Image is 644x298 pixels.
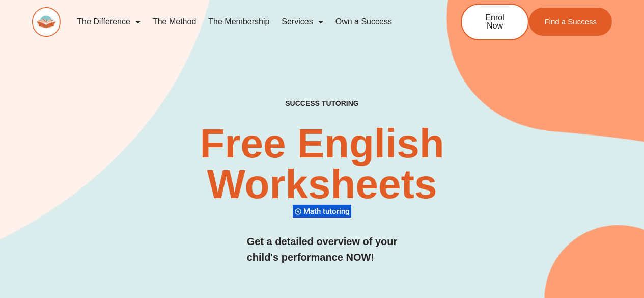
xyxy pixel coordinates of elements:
div: Math tutoring [293,204,351,218]
a: Enrol Now [461,4,529,40]
h2: Free English Worksheets​ [131,123,513,205]
a: Find a Success [529,8,612,36]
a: Own a Success [329,10,398,34]
a: The Membership [202,10,275,34]
span: Enrol Now [477,14,513,30]
a: Services [275,10,329,34]
nav: Menu [71,10,427,34]
a: The Method [147,10,202,34]
h3: Get a detailed overview of your child's performance NOW! [247,234,398,265]
span: Find a Success [544,18,597,25]
span: Math tutoring [303,207,353,216]
a: The Difference [71,10,147,34]
h4: SUCCESS TUTORING​ [236,99,408,108]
